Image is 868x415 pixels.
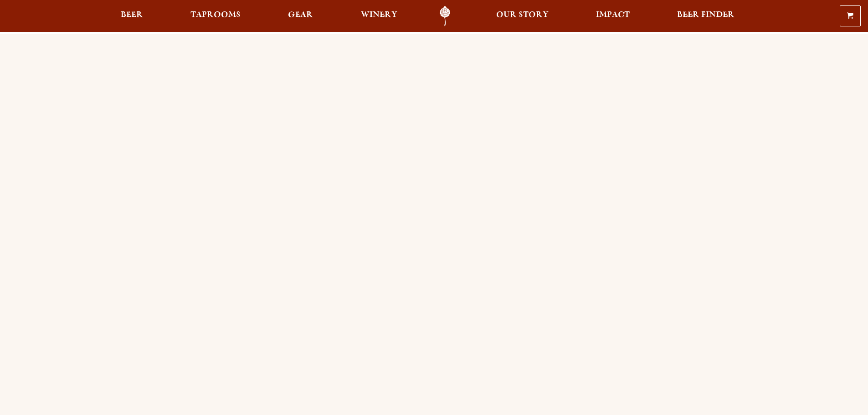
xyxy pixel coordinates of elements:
[190,11,241,19] span: Taprooms
[671,6,740,26] a: Beer Finder
[496,11,549,19] span: Our Story
[288,11,313,19] span: Gear
[121,11,143,19] span: Beer
[361,11,397,19] span: Winery
[282,6,319,26] a: Gear
[590,6,636,26] a: Impact
[355,6,403,26] a: Winery
[677,11,734,19] span: Beer Finder
[185,6,247,26] a: Taprooms
[428,6,462,26] a: Odell Home
[115,6,149,26] a: Beer
[490,6,555,26] a: Our Story
[596,11,630,19] span: Impact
